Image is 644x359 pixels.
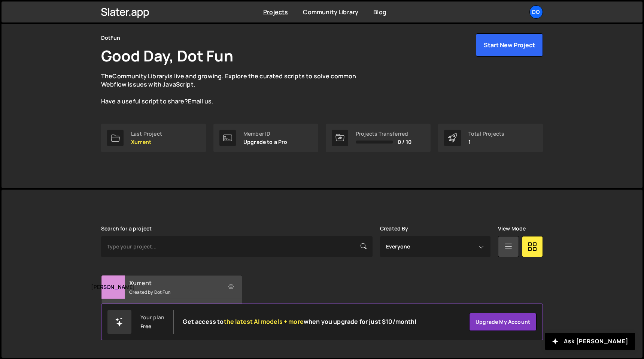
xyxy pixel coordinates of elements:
[101,72,371,106] p: The is live and growing. Explore the curated scripts to solve common Webflow issues with JavaScri...
[476,33,543,57] button: Start New Project
[468,139,504,145] p: 1
[140,314,164,320] div: Your plan
[131,131,162,137] div: Last Project
[101,275,242,322] a: [PERSON_NAME] Xurrent Created by Dot Fun 21 pages, last updated by Dot Fun [DATE]
[129,289,219,295] small: Created by Dot Fun
[303,8,358,16] a: Community Library
[373,8,386,16] a: Blog
[101,236,373,257] input: Type your project...
[356,131,411,137] div: Projects Transferred
[469,313,537,331] a: Upgrade my account
[101,45,233,66] h1: Good Day, Dot Fun
[529,5,543,19] a: Do
[498,226,526,232] label: View Mode
[243,131,288,137] div: Member ID
[263,8,288,16] a: Projects
[101,33,120,42] div: DotFun
[101,299,242,322] div: 21 pages, last updated by Dot Fun [DATE]
[140,323,152,329] div: Free
[101,124,206,152] a: Last Project Xurrent
[188,97,212,105] a: Email us
[545,333,635,350] button: Ask [PERSON_NAME]
[398,139,411,145] span: 0 / 10
[112,72,168,80] a: Community Library
[131,139,162,145] p: Xurrent
[243,139,288,145] p: Upgrade to a Pro
[183,318,417,325] h2: Get access to when you upgrade for just $10/month!
[101,275,125,299] div: [PERSON_NAME]
[101,226,152,232] label: Search for a project
[468,131,504,137] div: Total Projects
[224,317,304,326] span: the latest AI models + more
[380,226,408,232] label: Created By
[129,279,219,287] h2: Xurrent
